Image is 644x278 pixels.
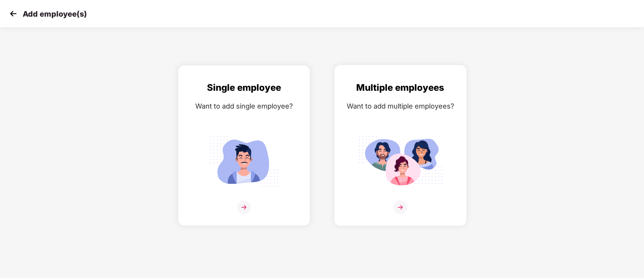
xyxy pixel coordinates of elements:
div: Want to add single employee? [186,101,302,112]
img: svg+xml;base64,PHN2ZyB4bWxucz0iaHR0cDovL3d3dy53My5vcmcvMjAwMC9zdmciIGlkPSJNdWx0aXBsZV9lbXBsb3llZS... [358,132,443,191]
img: svg+xml;base64,PHN2ZyB4bWxucz0iaHR0cDovL3d3dy53My5vcmcvMjAwMC9zdmciIHdpZHRoPSIzMCIgaGVpZ2h0PSIzMC... [8,8,19,19]
img: svg+xml;base64,PHN2ZyB4bWxucz0iaHR0cDovL3d3dy53My5vcmcvMjAwMC9zdmciIHdpZHRoPSIzNiIgaGVpZ2h0PSIzNi... [394,200,407,214]
p: Add employee(s) [23,9,87,19]
div: Single employee [186,81,302,95]
img: svg+xml;base64,PHN2ZyB4bWxucz0iaHR0cDovL3d3dy53My5vcmcvMjAwMC9zdmciIHdpZHRoPSIzNiIgaGVpZ2h0PSIzNi... [237,200,251,214]
img: svg+xml;base64,PHN2ZyB4bWxucz0iaHR0cDovL3d3dy53My5vcmcvMjAwMC9zdmciIGlkPSJTaW5nbGVfZW1wbG95ZWUiIH... [202,132,286,191]
div: Want to add multiple employees? [342,101,459,112]
div: Multiple employees [342,81,459,95]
